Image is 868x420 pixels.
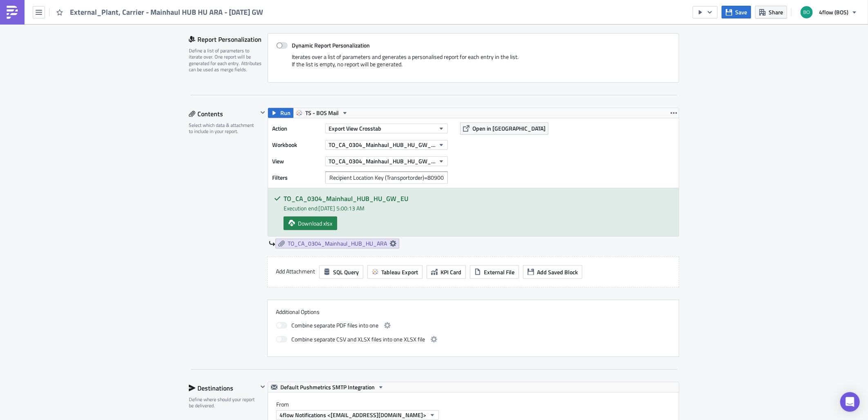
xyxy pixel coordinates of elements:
[189,382,258,394] div: Destinations
[276,265,315,278] label: Add Attachment
[291,334,425,344] span: Combine separate CSV and XLSX files into one XLSX file
[3,30,390,37] p: If you have TOs, which are not mentioned on that list, please report to TCT and they will add the...
[305,108,339,118] span: TS - BOS Mail
[523,265,582,279] button: Add Saved Block
[441,268,461,276] span: KPI Card
[381,268,418,276] span: Tableau Export
[272,155,321,167] label: View
[769,8,783,16] span: Share
[284,195,673,202] h5: TO_CA_0304_Mainhaul_HUB_HU_GW_EU
[298,219,332,228] span: Download xlsx
[272,139,321,151] label: Workbook
[292,41,370,50] strong: Dynamic Report Personalization
[755,6,787,18] button: Share
[840,392,860,412] div: Open Intercom Messenger
[272,122,321,135] label: Action
[258,382,268,392] button: Hide content
[276,53,671,74] div: Iterates over a list of parameters and generates a personalised report for each entry in the list...
[189,108,258,120] div: Contents
[268,382,387,392] button: Default Pushmetrics SMTP Integration
[268,108,293,118] button: Run
[329,157,435,165] span: TO_CA_0304_Mainhaul_HUB_HU_GW_EU
[276,410,439,420] button: 4flow Notifications <[EMAIL_ADDRESS][DOMAIN_NAME]>
[460,122,548,135] button: Open in [GEOGRAPHIC_DATA]
[272,172,321,184] label: Filters
[280,108,291,118] span: Run
[258,108,268,117] button: Hide content
[537,268,578,276] span: Add Saved Block
[484,268,515,276] span: External File
[284,217,337,230] a: Download xlsx
[280,411,426,419] span: 4flow Notifications <[EMAIL_ADDRESS][DOMAIN_NAME]>
[796,3,862,21] button: 4flow (BOS)
[280,382,375,392] span: Default Pushmetrics SMTP Integration
[325,124,448,133] button: Export View Crosstab
[427,265,466,279] button: KPI Card
[325,140,448,150] button: TO_CA_0304_Mainhaul_HUB_HU_GW_EU
[367,265,423,279] button: Tableau Export
[3,3,390,10] p: Dear all,
[189,122,258,135] div: Select which data & attachment to include in your report.
[333,268,359,276] span: SQL Query
[325,156,448,166] button: TO_CA_0304_Mainhaul_HUB_HU_GW_EU
[329,140,435,149] span: TO_CA_0304_Mainhaul_HUB_HU_GW_EU
[329,124,381,133] span: Export View Crosstab
[3,55,390,68] p: Kind regards Your 4flow-team
[293,108,351,118] button: TS - BOS Mail
[291,321,378,330] span: Combine separate PDF files into one
[189,33,268,45] div: Report Personalization
[470,265,519,279] button: External File
[189,396,258,409] div: Define where should your report be delivered.
[3,39,390,52] p: This is an automated email. Please don't reply to this. In case of questions do not hesitate to c...
[3,21,390,28] p: Please check the list and send back the final loading list to [EMAIL_ADDRESS][DOMAIN_NAME] until ...
[819,8,848,16] span: 4flow (BOS)
[70,7,264,17] span: External_Plant, Carrier - Mainhaul HUB HU ARA - [DATE] GW
[275,239,399,248] a: TO_CA_0304_Mainhaul_HUB_HU_ARA
[288,240,387,247] span: TO_CA_0304_Mainhaul_HUB_HU_ARA
[722,6,751,18] button: Save
[284,204,673,212] div: Execution end: [DATE] 5:00:13 AM
[325,172,448,184] input: Filter1=Value1&...
[319,265,363,279] button: SQL Query
[276,401,679,408] label: From
[3,12,390,19] p: attached you can find the list of TOs, which are supposed to be loaded on the next mainhaul for B...
[3,3,390,68] body: Rich Text Area. Press ALT-0 for help.
[6,6,19,19] img: PushMetrics
[800,5,814,19] img: Avatar
[276,308,671,316] label: Additional Options
[472,124,546,133] span: Open in [GEOGRAPHIC_DATA]
[735,8,747,16] span: Save
[189,47,262,73] div: Define a list of parameters to iterate over. One report will be generated for each entry. Attribu...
